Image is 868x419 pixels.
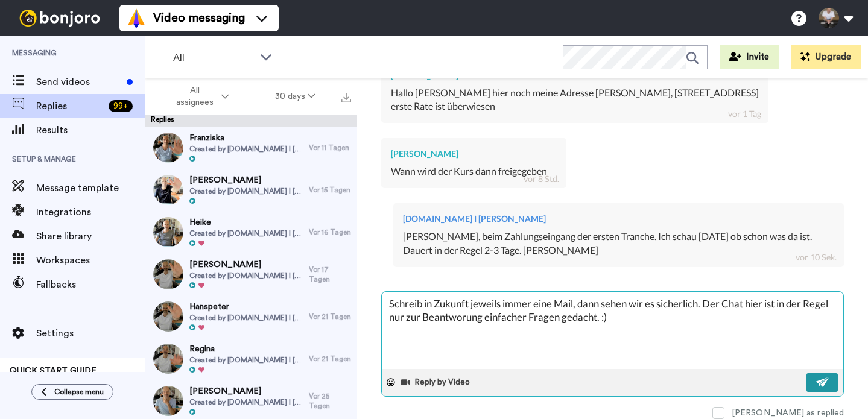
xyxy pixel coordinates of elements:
[153,259,183,289] img: 53c7d34d-9126-4a5b-92b1-89dfd8ec7676-thumb.jpg
[309,227,351,237] div: Vor 16 Tagen
[309,391,351,411] div: Vor 25 Tagen
[524,173,559,185] div: vor 8 Std.
[309,312,351,321] div: Vor 21 Tagen
[173,51,254,65] span: All
[189,397,303,407] span: Created by [DOMAIN_NAME] I [PERSON_NAME]
[391,99,759,113] div: erste Rate ist überwiesen
[145,338,357,380] a: ReginaCreated by [DOMAIN_NAME] I [PERSON_NAME]Vor 21 Tagen
[309,354,351,364] div: Vor 21 Tagen
[189,228,303,238] span: Created by [DOMAIN_NAME] I [PERSON_NAME]
[732,407,844,419] div: [PERSON_NAME] as replied
[14,10,105,27] img: bj-logo-header-white.svg
[109,100,133,112] div: 99 +
[382,292,843,369] textarea: Schreib in Zukunft jeweils immer eine Mail, dann sehen wir es sicherlich. Der Chat hier ist in de...
[403,230,834,257] div: [PERSON_NAME], beim Zahlungseingang der ersten Tranche. Ich schau [DATE] ob schon was da ist. Dau...
[189,313,303,323] span: Created by [DOMAIN_NAME] I [PERSON_NAME]
[31,384,113,400] button: Collapse menu
[252,86,338,107] button: 30 days
[36,205,145,219] span: Integrations
[728,108,761,120] div: vor 1 Tag
[153,301,183,332] img: 84251fd3-14c5-4535-ae2f-ddf0c72c7829-thumb.jpg
[189,271,303,280] span: Created by [DOMAIN_NAME] I [PERSON_NAME]
[153,133,183,163] img: 91fba64c-b1e7-4ede-a60b-25b48883b06a-thumb.jpg
[153,175,183,205] img: 361639eb-d069-41b0-b0b0-3f63f4845886-thumb.jpg
[147,80,252,113] button: All assignees
[36,277,145,292] span: Fallbacks
[153,386,183,416] img: ca8cf08a-ecef-4b75-95ab-a67faff3b40f-thumb.jpg
[189,174,303,186] span: [PERSON_NAME]
[189,132,303,144] span: Franziska
[189,355,303,365] span: Created by [DOMAIN_NAME] I [PERSON_NAME]
[816,377,829,387] img: send-white.svg
[153,10,245,27] span: Video messaging
[341,93,351,102] img: export.svg
[189,385,303,397] span: [PERSON_NAME]
[36,75,122,89] span: Send videos
[309,143,351,153] div: Vor 11 Tagen
[189,301,303,313] span: Hanspeter
[791,45,861,69] button: Upgrade
[391,165,557,178] div: Wann wird der Kurs dann freigegeben
[36,253,145,268] span: Workspaces
[391,148,557,160] div: [PERSON_NAME]
[127,8,146,28] img: vm-color.svg
[170,84,219,109] span: All assignees
[145,253,357,295] a: [PERSON_NAME]Created by [DOMAIN_NAME] I [PERSON_NAME]Vor 17 Tagen
[145,211,357,253] a: HeikeCreated by [DOMAIN_NAME] I [PERSON_NAME]Vor 16 Tagen
[10,367,97,375] span: QUICK START GUIDE
[153,217,183,247] img: b3ccdda2-6e3f-4182-940f-0cac0c6ed0a5-thumb.jpg
[54,387,104,397] span: Collapse menu
[145,115,357,127] div: Replies
[189,259,303,271] span: [PERSON_NAME]
[145,169,357,211] a: [PERSON_NAME]Created by [DOMAIN_NAME] I [PERSON_NAME]Vor 15 Tagen
[189,186,303,196] span: Created by [DOMAIN_NAME] I [PERSON_NAME]
[36,326,145,341] span: Settings
[36,181,145,195] span: Message template
[720,45,779,69] button: Invite
[338,87,355,106] button: Export all results that match these filters now.
[189,343,303,355] span: Regina
[400,373,474,391] button: Reply by Video
[391,86,759,100] div: Hallo [PERSON_NAME] hier noch meine Adresse [PERSON_NAME], [STREET_ADDRESS]
[309,185,351,195] div: Vor 15 Tagen
[403,213,834,225] div: [DOMAIN_NAME] I [PERSON_NAME]
[36,229,145,244] span: Share library
[145,127,357,169] a: FranziskaCreated by [DOMAIN_NAME] I [PERSON_NAME]Vor 11 Tagen
[36,99,104,113] span: Replies
[145,295,357,338] a: HanspeterCreated by [DOMAIN_NAME] I [PERSON_NAME]Vor 21 Tagen
[36,123,145,137] span: Results
[189,144,303,154] span: Created by [DOMAIN_NAME] I [PERSON_NAME]
[189,216,303,228] span: Heike
[796,251,837,263] div: vor 10 Sek.
[309,265,351,284] div: Vor 17 Tagen
[153,344,183,374] img: f23a7b84-ae2c-4e8c-bedb-3ed34c559863-thumb.jpg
